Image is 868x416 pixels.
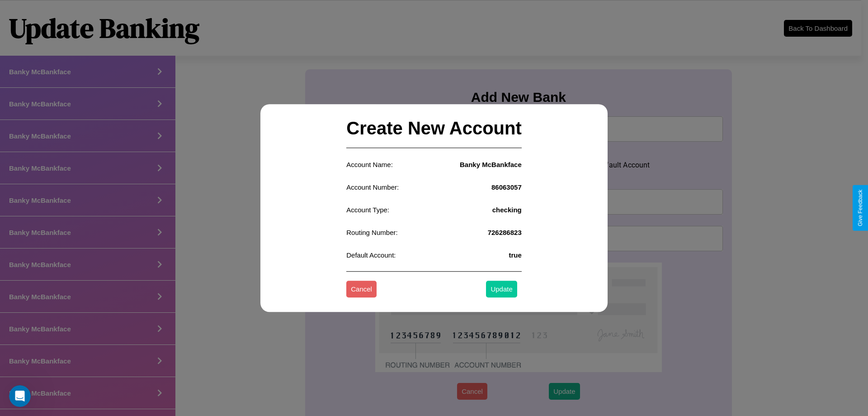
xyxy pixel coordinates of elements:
h4: checking [492,206,522,214]
button: Update [486,281,517,298]
p: Account Type: [346,204,389,216]
h4: Banky McBankface [460,161,522,168]
p: Account Number: [346,181,399,193]
p: Routing Number: [346,226,397,239]
h4: true [509,251,521,259]
h4: 726286823 [488,229,522,236]
h4: 86063057 [491,183,522,191]
iframe: Intercom live chat [9,385,31,407]
h2: Create New Account [346,109,522,148]
div: Give Feedback [857,190,863,226]
p: Default Account: [346,249,396,261]
button: Cancel [346,281,377,298]
p: Account Name: [346,158,393,171]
